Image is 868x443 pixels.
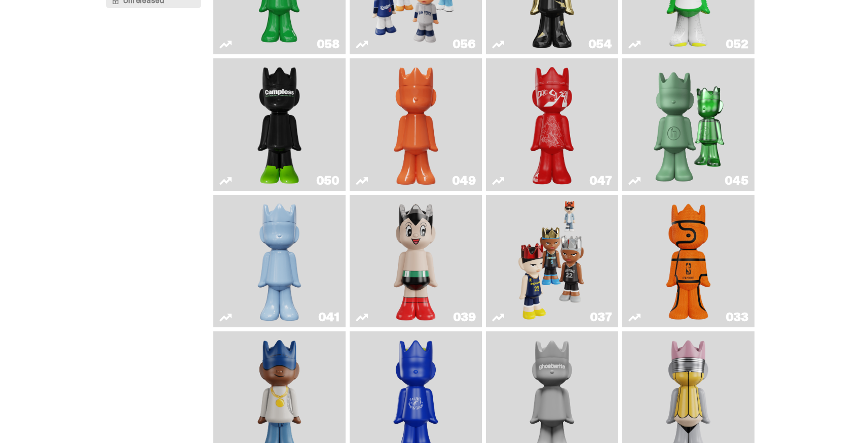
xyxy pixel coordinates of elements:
img: Campless [253,62,307,187]
a: Schrödinger's ghost: Winter Blue [219,199,339,323]
a: Skip [492,62,612,187]
a: Game Ball [628,199,748,323]
a: Astro Boy [356,199,476,323]
div: 033 [726,311,748,323]
a: Present [628,62,748,187]
div: 058 [317,38,339,50]
a: Campless [219,62,339,187]
img: Schrödinger's ghost: Winter Blue [253,199,307,323]
img: Skip [525,62,579,187]
div: 052 [726,38,748,50]
img: Astro Boy [389,199,443,323]
img: Game Ball [662,199,715,323]
img: Game Face (2024) [517,199,587,323]
div: 037 [590,311,612,323]
div: 056 [452,38,476,50]
img: Present [646,62,731,187]
div: 039 [453,311,476,323]
a: Schrödinger's ghost: Orange Vibe [356,62,476,187]
a: Game Face (2024) [492,199,612,323]
img: Schrödinger's ghost: Orange Vibe [389,62,443,187]
div: 045 [725,175,748,187]
div: 049 [452,175,476,187]
div: 054 [588,38,612,50]
div: 047 [589,175,612,187]
div: 050 [316,175,339,187]
div: 041 [318,311,339,323]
